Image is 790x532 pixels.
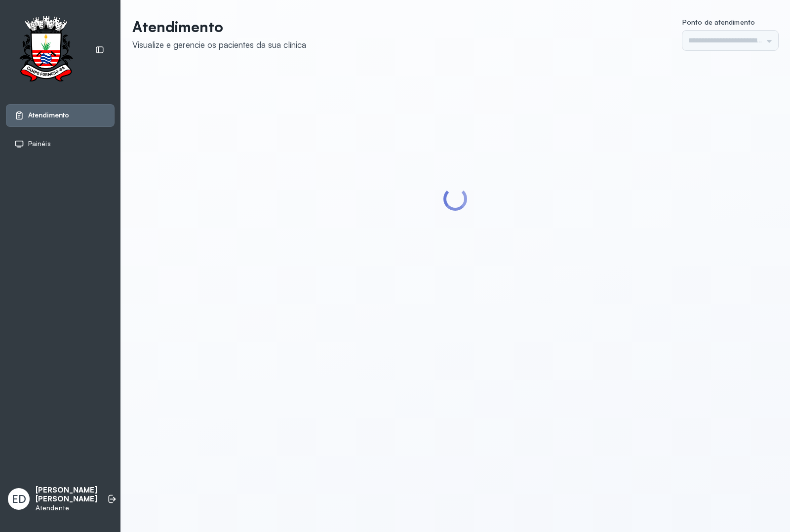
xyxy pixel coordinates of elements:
[10,16,81,84] img: Logotipo do estabelecimento
[12,493,26,505] span: ED
[682,18,755,26] span: Ponto de atendimento
[14,111,106,120] a: Atendimento
[28,140,51,148] span: Painéis
[36,486,97,504] p: [PERSON_NAME] [PERSON_NAME]
[28,111,69,119] span: Atendimento
[132,18,306,36] p: Atendimento
[132,39,306,50] div: Visualize e gerencie os pacientes da sua clínica
[36,504,97,512] p: Atendente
